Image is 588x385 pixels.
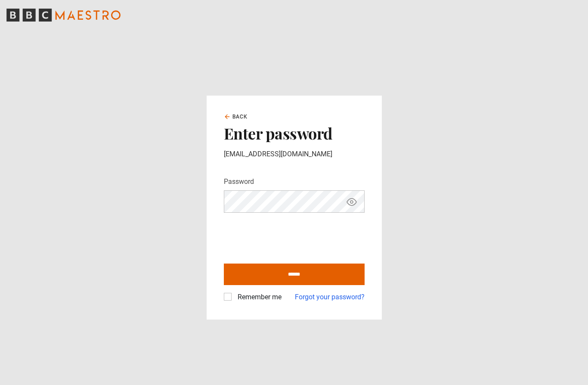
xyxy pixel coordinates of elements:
p: [EMAIL_ADDRESS][DOMAIN_NAME] [224,149,365,159]
a: Forgot your password? [295,292,365,302]
a: Back [224,113,248,121]
svg: BBC Maestro [6,9,121,22]
h2: Enter password [224,124,365,142]
label: Remember me [234,292,282,302]
label: Password [224,177,254,187]
span: Back [232,113,248,121]
iframe: reCAPTCHA [224,220,355,253]
button: Show password [344,194,359,209]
